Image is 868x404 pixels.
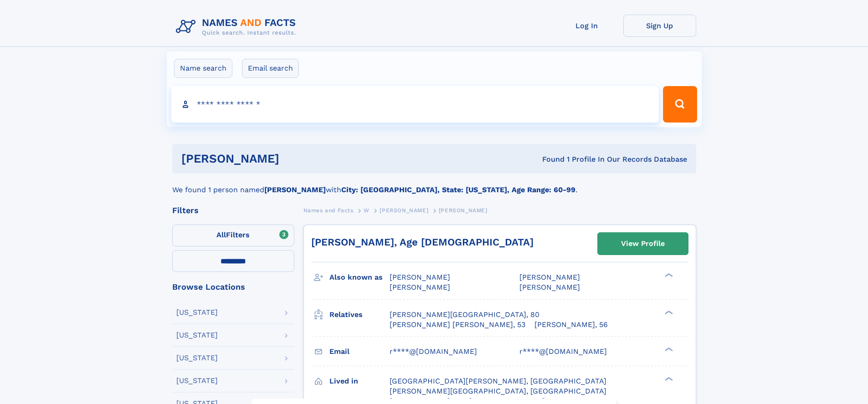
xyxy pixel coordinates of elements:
[341,185,575,194] b: City: [GEOGRAPHIC_DATA], State: [US_STATE], Age Range: 60-99
[329,344,390,359] h3: Email
[663,376,673,382] div: ❯
[380,207,428,214] span: [PERSON_NAME]
[172,283,294,291] div: Browse Locations
[663,309,673,315] div: ❯
[598,233,688,255] a: View Profile
[329,270,390,285] h3: Also known as
[216,230,226,239] span: All
[390,283,450,291] span: [PERSON_NAME]
[663,86,697,123] button: Search Button
[171,86,659,123] input: search input
[172,15,303,39] img: Logo Names and Facts
[390,310,539,320] a: [PERSON_NAME][GEOGRAPHIC_DATA], 80
[390,377,606,385] span: [GEOGRAPHIC_DATA][PERSON_NAME], [GEOGRAPHIC_DATA]
[364,205,370,216] a: W
[390,320,525,330] a: [PERSON_NAME] [PERSON_NAME], 53
[176,354,218,362] div: [US_STATE]
[439,207,488,214] span: [PERSON_NAME]
[303,205,354,216] a: Names and Facts
[411,154,687,164] div: Found 1 Profile In Our Records Database
[329,307,390,322] h3: Relatives
[663,272,673,278] div: ❯
[623,15,696,37] a: Sign Up
[311,236,534,248] a: [PERSON_NAME], Age [DEMOGRAPHIC_DATA]
[176,332,218,339] div: [US_STATE]
[534,320,608,330] a: [PERSON_NAME], 56
[176,309,218,316] div: [US_STATE]
[172,206,294,215] div: Filters
[364,207,370,214] span: W
[176,377,218,384] div: [US_STATE]
[329,373,390,389] h3: Lived in
[172,174,696,195] div: We found 1 person named with .
[390,273,450,281] span: [PERSON_NAME]
[519,283,580,291] span: [PERSON_NAME]
[519,273,580,281] span: [PERSON_NAME]
[380,205,428,216] a: [PERSON_NAME]
[621,233,665,254] div: View Profile
[174,59,232,78] label: Name search
[181,153,411,164] h1: [PERSON_NAME]
[663,346,673,352] div: ❯
[264,185,326,194] b: [PERSON_NAME]
[550,15,623,37] a: Log In
[390,387,606,395] span: [PERSON_NAME][GEOGRAPHIC_DATA], [GEOGRAPHIC_DATA]
[242,59,299,78] label: Email search
[172,225,294,246] label: Filters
